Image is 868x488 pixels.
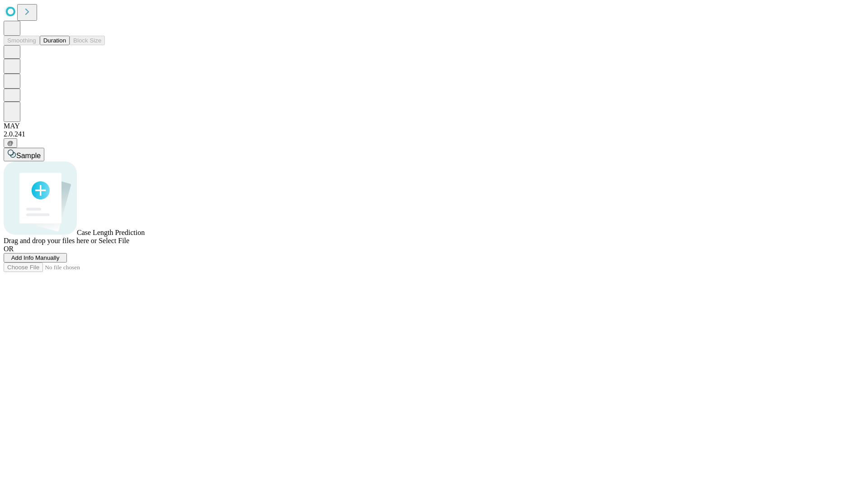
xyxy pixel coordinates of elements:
[7,140,14,146] span: @
[11,254,60,261] span: Add Info Manually
[4,130,864,138] div: 2.0.241
[16,152,41,160] span: Sample
[4,237,97,244] span: Drag and drop your files here or
[4,138,17,148] button: @
[4,148,44,161] button: Sample
[4,36,40,45] button: Smoothing
[70,36,105,45] button: Block Size
[40,36,70,45] button: Duration
[4,122,864,130] div: MAY
[4,245,14,253] span: OR
[99,237,129,244] span: Select File
[77,229,145,236] span: Case Length Prediction
[4,253,67,263] button: Add Info Manually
